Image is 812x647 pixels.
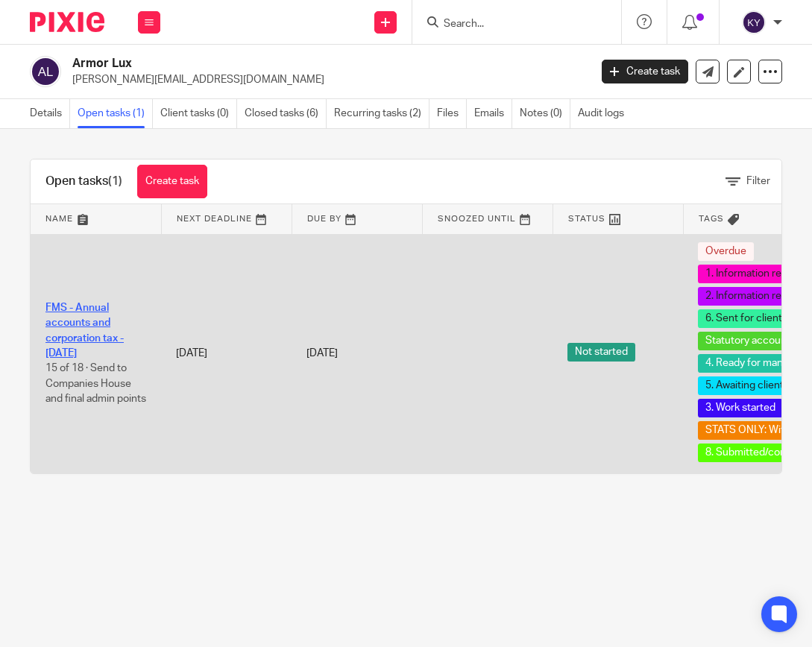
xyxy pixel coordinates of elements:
[437,99,467,128] a: Files
[746,176,770,186] span: Filter
[698,399,783,417] span: 3. Work started
[72,72,579,87] p: [PERSON_NAME][EMAIL_ADDRESS][DOMAIN_NAME]
[78,99,153,128] a: Open tasks (1)
[568,215,605,223] span: Status
[699,215,724,223] span: Tags
[45,303,124,359] a: FMS - Annual accounts and corporation tax - [DATE]
[698,332,803,350] span: Statutory accounts
[161,234,292,473] td: [DATE]
[474,99,512,128] a: Emails
[334,99,429,128] a: Recurring tasks (2)
[45,364,146,405] span: 15 of 18 · Send to Companies House and final admin points
[72,56,478,72] h2: Armor Lux
[160,99,237,128] a: Client tasks (0)
[520,99,570,128] a: Notes (0)
[30,99,70,128] a: Details
[442,18,576,31] input: Search
[245,99,327,128] a: Closed tasks (6)
[108,175,122,187] span: (1)
[30,56,61,87] img: svg%3E
[438,215,516,223] span: Snoozed Until
[45,174,122,189] h1: Open tasks
[567,343,635,362] span: Not started
[30,12,104,32] img: Pixie
[742,10,766,34] img: svg%3E
[698,242,754,261] span: Overdue
[306,348,338,359] span: [DATE]
[602,60,688,83] a: Create task
[578,99,632,128] a: Audit logs
[137,165,207,198] a: Create task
